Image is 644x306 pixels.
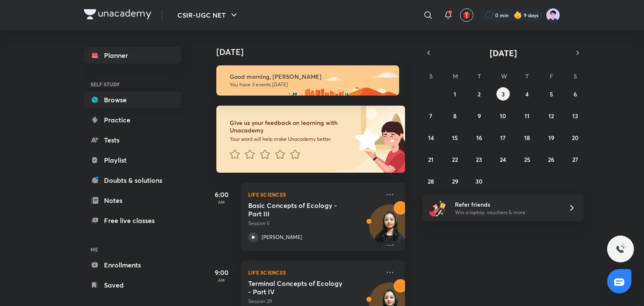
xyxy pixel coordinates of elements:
[327,106,405,173] img: feedback_image
[490,47,517,59] span: [DATE]
[452,156,458,163] abbr: September 22, 2025
[453,72,458,80] abbr: Monday
[84,192,181,209] a: Notes
[230,81,392,88] p: You have 3 events [DATE]
[545,87,558,101] button: September 5, 2025
[545,131,558,144] button: September 19, 2025
[205,267,238,277] h5: 9:00
[248,279,353,296] h5: Terminal Concepts of Ecology - Part IV
[569,131,582,144] button: September 20, 2025
[84,212,181,229] a: Free live classes
[428,134,434,142] abbr: September 14, 2025
[548,112,554,120] abbr: September 12, 2025
[496,131,510,144] button: September 17, 2025
[501,72,507,80] abbr: Wednesday
[478,112,481,120] abbr: September 9, 2025
[248,267,380,277] p: Life Sciences
[205,277,238,283] p: AM
[448,153,462,166] button: September 22, 2025
[572,112,578,120] abbr: September 13, 2025
[84,152,181,169] a: Playlist
[501,90,505,98] abbr: September 3, 2025
[448,174,462,188] button: September 29, 2025
[524,156,530,163] abbr: September 25, 2025
[262,233,302,241] p: [PERSON_NAME]
[569,153,582,166] button: September 27, 2025
[205,200,238,205] p: AM
[248,220,380,227] p: Session 5
[448,109,462,122] button: September 8, 2025
[569,87,582,101] button: September 6, 2025
[424,174,438,188] button: September 28, 2025
[550,90,553,98] abbr: September 5, 2025
[548,156,554,163] abbr: September 26, 2025
[546,8,560,22] img: nidhi shreya
[429,200,446,216] img: referral
[569,109,582,122] button: September 13, 2025
[574,90,577,98] abbr: September 6, 2025
[473,174,486,188] button: September 30, 2025
[525,90,529,98] abbr: September 4, 2025
[500,156,506,163] abbr: September 24, 2025
[424,109,438,122] button: September 7, 2025
[478,72,481,80] abbr: Tuesday
[520,131,534,144] button: September 18, 2025
[473,131,486,144] button: September 16, 2025
[84,9,151,21] a: Company Logo
[475,177,483,185] abbr: September 30, 2025
[545,109,558,122] button: September 12, 2025
[248,298,380,305] p: Session 29
[84,132,181,148] a: Tests
[369,209,410,249] img: Avatar
[84,91,181,108] a: Browse
[525,72,529,80] abbr: Thursday
[574,72,577,80] abbr: Saturday
[84,9,151,19] img: Company Logo
[448,131,462,144] button: September 15, 2025
[476,134,482,142] abbr: September 16, 2025
[545,153,558,166] button: September 26, 2025
[548,134,554,142] abbr: September 19, 2025
[572,156,578,163] abbr: September 27, 2025
[84,277,181,293] a: Saved
[478,90,480,98] abbr: September 2, 2025
[452,177,458,185] abbr: September 29, 2025
[496,109,510,122] button: September 10, 2025
[550,72,553,80] abbr: Friday
[248,189,380,200] p: Life Sciences
[452,134,458,142] abbr: September 15, 2025
[514,11,522,19] img: streak
[424,131,438,144] button: September 14, 2025
[463,11,470,19] img: avatar
[524,134,530,142] abbr: September 18, 2025
[230,136,352,143] p: Your word will help make Unacademy better
[448,87,462,101] button: September 1, 2025
[455,209,558,216] p: Win a laptop, vouchers & more
[520,109,534,122] button: September 11, 2025
[84,47,181,64] a: Planner
[455,200,558,209] h6: Refer friends
[520,153,534,166] button: September 25, 2025
[476,156,482,163] abbr: September 23, 2025
[428,156,434,163] abbr: September 21, 2025
[520,87,534,101] button: September 4, 2025
[84,172,181,189] a: Doubts & solutions
[572,134,579,142] abbr: September 20, 2025
[216,47,413,57] h4: [DATE]
[84,77,181,91] h6: SELF STUDY
[473,153,486,166] button: September 23, 2025
[205,189,238,200] h5: 6:00
[216,65,399,96] img: morning
[230,73,392,80] h6: Good morning, [PERSON_NAME]
[84,112,181,128] a: Practice
[434,47,572,59] button: [DATE]
[453,112,457,120] abbr: September 8, 2025
[230,119,352,134] h6: Give us your feedback on learning with Unacademy
[496,87,510,101] button: September 3, 2025
[429,112,432,120] abbr: September 7, 2025
[429,72,433,80] abbr: Sunday
[248,201,353,218] h5: Basic Concepts of Ecology - Part III
[500,134,506,142] abbr: September 17, 2025
[454,90,456,98] abbr: September 1, 2025
[460,8,473,22] button: avatar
